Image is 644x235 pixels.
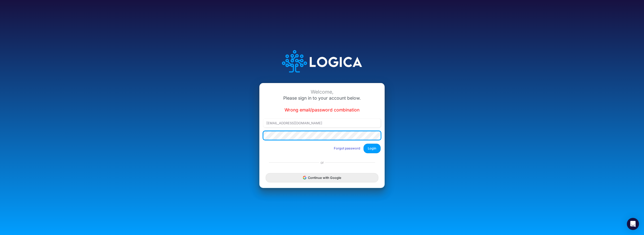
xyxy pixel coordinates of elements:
[331,144,364,152] button: Forgot password
[263,89,381,95] div: Welcome,
[364,144,381,153] button: Login
[627,218,639,230] div: Open Intercom Messenger
[266,173,378,182] button: Continue with Google
[263,119,381,127] input: Email
[285,107,359,112] span: Wrong email/password combination
[283,95,361,101] span: Please sign in to your account below.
